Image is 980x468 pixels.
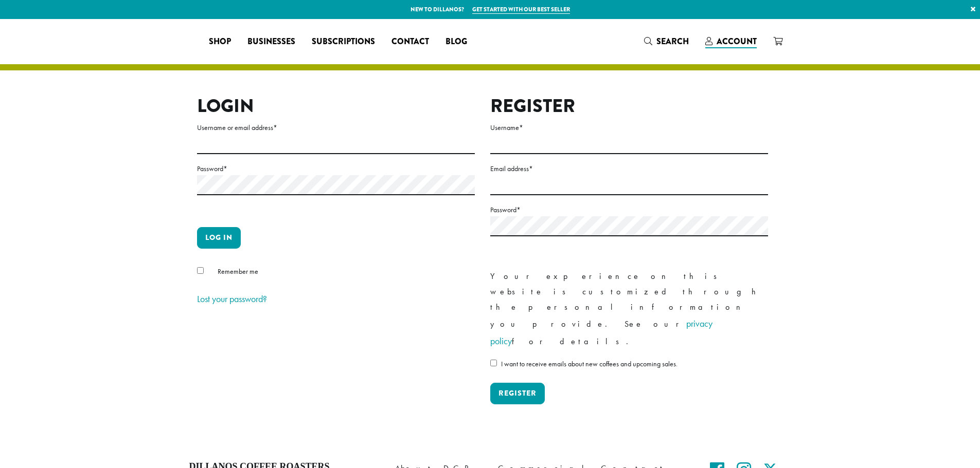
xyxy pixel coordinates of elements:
[312,35,375,48] span: Subscriptions
[501,359,678,368] span: I want to receive emails about new coffees and upcoming sales.
[209,35,231,48] span: Shop
[197,95,475,117] h2: Login
[197,227,241,249] button: Log in
[201,33,239,50] a: Shop
[490,269,768,350] p: Your experience on this website is customized through the personal information you provide. See o...
[446,35,467,48] span: Blog
[218,267,258,276] span: Remember me
[656,35,689,47] span: Search
[490,360,497,366] input: I want to receive emails about new coffees and upcoming sales.
[490,162,768,175] label: Email address
[490,317,712,347] a: privacy policy
[636,33,697,50] a: Search
[490,383,545,404] button: Register
[247,35,295,48] span: Businesses
[197,293,267,305] a: Lost your password?
[197,162,475,175] label: Password
[717,35,757,47] span: Account
[490,95,768,117] h2: Register
[472,5,570,14] a: Get started with our best seller
[490,121,768,134] label: Username
[391,35,429,48] span: Contact
[490,203,768,216] label: Password
[197,121,475,134] label: Username or email address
